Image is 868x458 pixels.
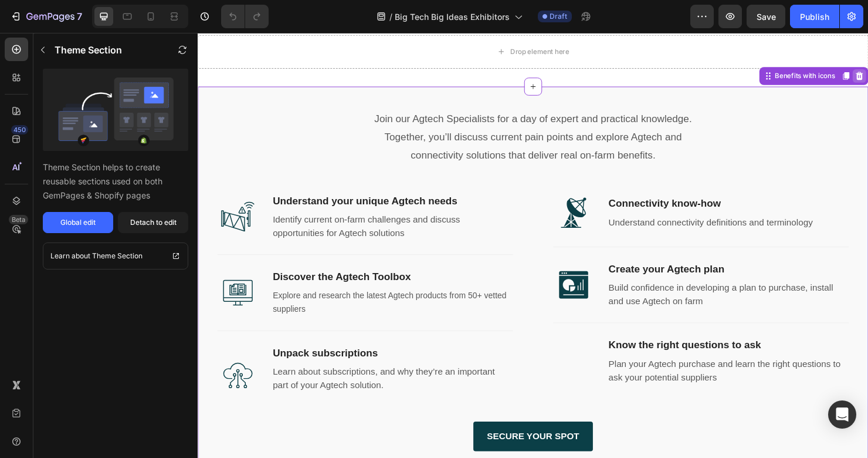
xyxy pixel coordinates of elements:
p: Connectivity know-how [431,171,646,187]
div: 450 [11,125,28,134]
button: Save [747,5,785,28]
img: Alt Image [373,323,416,366]
div: Publish [800,11,829,23]
span: Draft [550,11,567,22]
p: 7 [77,9,82,23]
div: Open Intercom Messenger [828,400,856,429]
div: Undo/Redo [221,5,269,28]
button: Publish [790,5,839,28]
div: Global edit [60,217,96,228]
div: Detach to edit [130,217,177,228]
p: Learn about [50,250,90,262]
span: Big Tech Big Ideas Exhibitors [395,11,510,23]
iframe: Design area [198,33,868,458]
button: 7 [5,5,87,28]
div: Benefits with icons [603,40,671,50]
a: SECURE YOUR SPOT [289,408,414,439]
span: / [389,11,392,23]
p: Know the right questions to ask [431,320,682,336]
button: Detach to edit [118,212,188,233]
p: Create your Agtech plan [431,240,682,256]
div: Beta [9,215,28,224]
img: Alt Image [373,243,416,286]
p: Theme Section helps to create reusable sections used on both GemPages & Shopify pages [43,160,188,203]
p: Plan your Agtech purchase and learn the right questions to ask your potential suppliers [431,341,682,369]
a: Learn about Theme Section [43,243,188,270]
p: Understand connectivity definitions and terminology [431,192,646,206]
span: Save [757,12,776,22]
button: Global edit [43,212,113,233]
p: Build confidence in developing a plan to purchase, install and use Agtech on farm [431,261,682,289]
p: SECURE YOUR SPOT [303,415,400,432]
img: Alt Image [373,167,416,210]
p: Theme Section [92,250,143,262]
p: Theme Section [55,43,122,57]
